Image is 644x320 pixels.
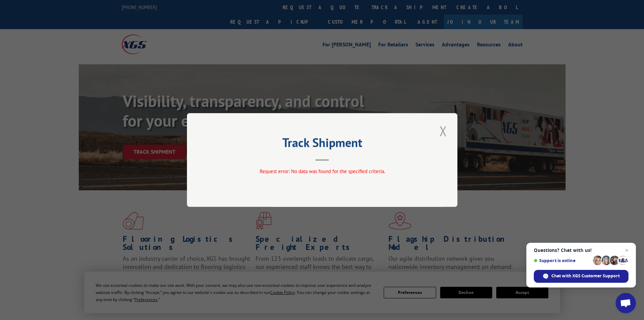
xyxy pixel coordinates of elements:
[534,270,628,283] span: Chat with XGS Customer Support
[551,273,620,279] span: Chat with XGS Customer Support
[534,258,591,263] span: Support is online
[259,168,385,174] span: Request error: No data was found for the specified criteria.
[616,293,636,313] a: Open chat
[534,248,628,253] span: Questions? Chat with us!
[221,138,424,151] h2: Track Shipment
[437,122,449,140] button: Close modal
